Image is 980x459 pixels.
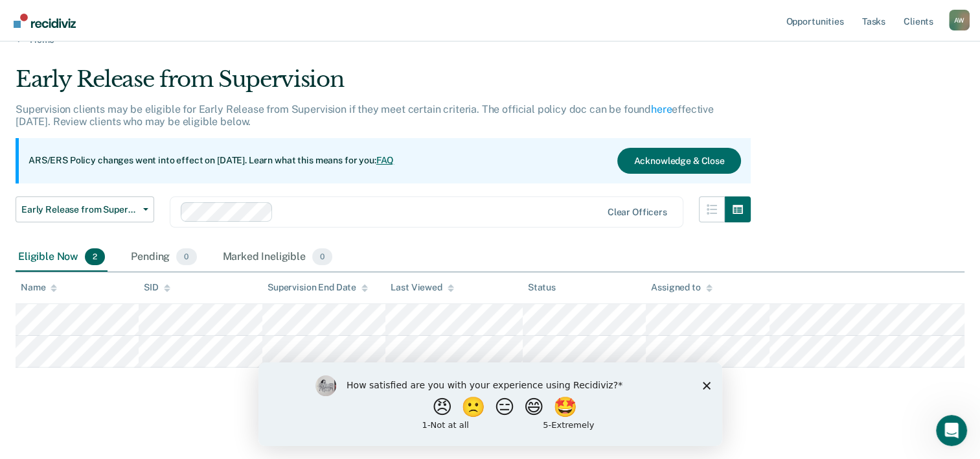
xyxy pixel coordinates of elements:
div: Early Release from Supervision [16,66,751,103]
div: A W [949,10,970,30]
div: Last Viewed [391,282,453,293]
span: 2 [85,248,105,265]
iframe: Survey by Kim from Recidiviz [258,362,722,446]
span: 0 [176,248,196,265]
a: FAQ [376,155,394,165]
div: Name [21,282,57,293]
div: Clear officers [608,207,667,218]
p: ARS/ERS Policy changes went into effect on [DATE]. Learn what this means for you: [28,154,394,167]
button: Profile dropdown button [949,10,970,30]
div: Pending0 [128,243,199,272]
button: Early Release from Supervision [16,196,154,222]
div: Eligible Now2 [16,243,108,272]
div: Assigned to [651,282,712,293]
button: Acknowledge & Close [617,148,740,174]
span: Early Release from Supervision [21,204,138,215]
div: Supervision End Date [268,282,368,293]
a: here [651,103,672,115]
span: 0 [312,248,332,265]
iframe: Intercom live chat [936,415,967,446]
p: Supervision clients may be eligible for Early Release from Supervision if they meet certain crite... [16,103,714,128]
div: Status [528,282,556,293]
div: SID [144,282,170,293]
img: Recidiviz [14,14,76,28]
div: Marked Ineligible0 [220,243,336,272]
